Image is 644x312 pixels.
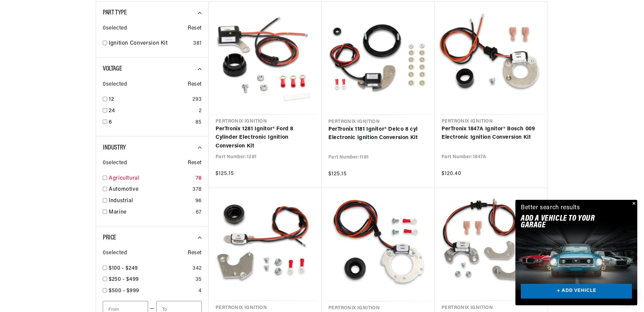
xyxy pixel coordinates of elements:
[103,249,127,258] span: 0 selected
[103,9,127,16] span: Part Type
[109,197,193,206] a: Industrial
[109,288,139,294] span: $500 - $999
[192,185,202,194] div: 378
[109,95,190,104] a: 12
[109,174,193,183] a: Agricultural
[109,277,139,282] span: $250 - $499
[196,208,202,217] div: 67
[192,264,202,273] div: 342
[195,275,202,284] div: 35
[109,118,193,127] a: 6
[103,65,122,72] span: Voltage
[196,174,202,183] div: 78
[109,185,190,194] a: Automotive
[216,125,315,151] a: PerTronix 1281 Ignitor® Ford 8 Cylinder Electronic Ignition Conversion Kit
[195,197,202,206] div: 96
[109,107,196,116] a: 24
[199,107,202,116] div: 2
[109,266,138,271] span: $100 - $249
[193,39,202,48] div: 381
[188,159,202,168] span: Reset
[629,200,637,208] button: Close
[109,39,190,48] a: Ignition Conversion Kit
[188,249,202,258] span: Reset
[188,80,202,89] span: Reset
[103,24,127,33] span: 0 selected
[103,159,127,168] span: 0 selected
[442,125,541,142] a: PerTronix 1847A Ignitor® Bosch 009 Electronic Ignition Conversion Kit
[109,208,193,217] a: Marine
[521,284,632,299] a: + ADD VEHICLE
[103,234,116,241] span: Price
[103,144,126,151] span: Industry
[103,80,127,89] span: 0 selected
[198,287,202,296] div: 4
[328,125,428,142] a: PerTronix 1181 Ignitor® Delco 8 cyl Electronic Ignition Conversion Kit
[521,215,615,229] h2: Add A VEHICLE to your garage
[195,118,202,127] div: 85
[188,24,202,33] span: Reset
[521,203,580,213] div: Better search results
[192,95,202,104] div: 293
